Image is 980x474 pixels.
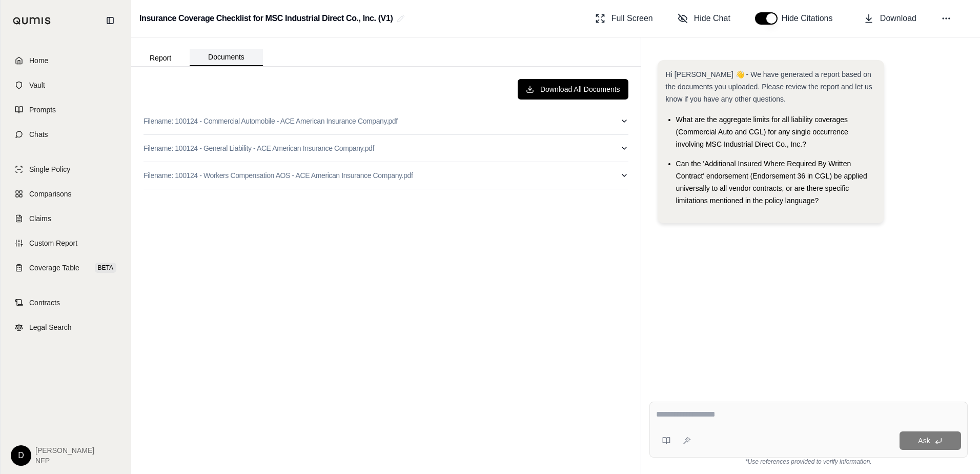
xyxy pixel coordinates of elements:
span: Legal Search [29,322,72,332]
a: Legal Search [7,316,125,339]
button: Filename: 100124 - General Liability - ACE American Insurance Company.pdf [144,135,628,162]
span: Contracts [29,298,60,308]
span: Download [880,12,916,25]
a: Comparisons [7,183,125,205]
p: Filename: 100124 - Commercial Automobile - ACE American Insurance Company.pdf [144,116,398,126]
button: Documents [190,49,263,66]
a: Custom Report [7,232,125,254]
button: Download [860,8,921,29]
button: Download All Documents [518,79,628,100]
img: Qumis Logo [13,17,51,25]
button: Ask [900,431,961,450]
span: Comparisons [29,189,71,199]
button: Filename: 100124 - Commercial Automobile - ACE American Insurance Company.pdf [144,108,628,134]
span: Prompts [29,105,56,115]
button: Collapse sidebar [102,12,118,29]
div: *Use references provided to verify information. [649,458,968,466]
div: D [11,445,31,466]
span: Hide Chat [694,12,730,25]
p: Filename: 100124 - Workers Compensation AOS - ACE American Insurance Company.pdf [144,170,413,181]
span: Chats [29,129,48,140]
button: Report [131,50,190,66]
a: Home [7,49,125,72]
button: Full Screen [591,8,657,29]
span: Hi [PERSON_NAME] 👋 - We have generated a report based on the documents you uploaded. Please revie... [666,70,872,103]
span: BETA [95,263,116,273]
span: Claims [29,213,51,224]
span: Single Policy [29,164,70,174]
span: NFP [35,456,94,466]
a: Vault [7,74,125,96]
span: Custom Report [29,238,77,248]
span: Full Screen [611,12,653,25]
span: What are the aggregate limits for all liability coverages (Commercial Auto and CGL) for any singl... [676,115,848,148]
a: Prompts [7,98,125,121]
span: Coverage Table [29,263,79,273]
span: Ask [918,437,930,445]
a: Claims [7,207,125,230]
span: Can the 'Additional Insured Where Required By Written Contract' endorsement (Endorsement 36 in CG... [676,160,867,205]
h2: Insurance Coverage Checklist for MSC Industrial Direct Co., Inc. (V1) [139,9,393,28]
a: Chats [7,123,125,146]
a: Single Policy [7,158,125,181]
a: Coverage TableBETA [7,256,125,279]
button: Hide Chat [673,8,734,29]
button: Filename: 100124 - Workers Compensation AOS - ACE American Insurance Company.pdf [144,162,628,189]
p: Filename: 100124 - General Liability - ACE American Insurance Company.pdf [144,143,374,153]
a: Contracts [7,291,125,314]
span: Vault [29,80,45,90]
span: Hide Citations [782,12,839,25]
span: [PERSON_NAME] [35,445,94,456]
span: Home [29,55,48,66]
